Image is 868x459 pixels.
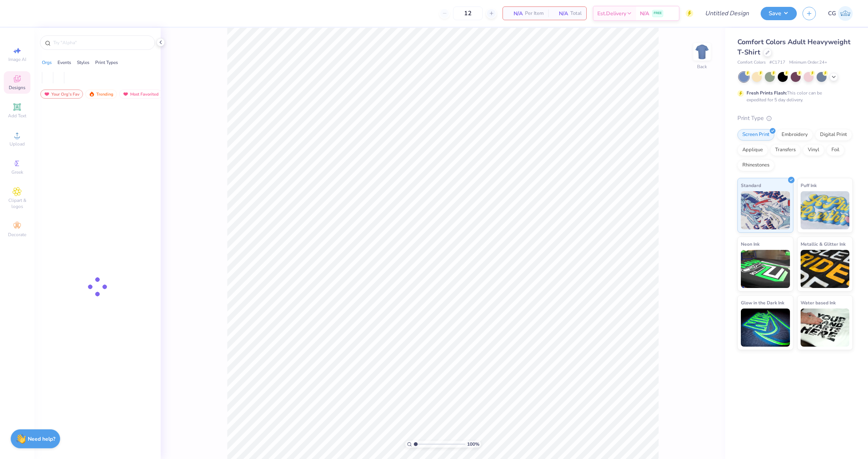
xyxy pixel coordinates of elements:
span: Est. Delivery [597,10,626,18]
span: Puff Ink [801,181,817,189]
div: Transfers [770,144,801,156]
span: CG [828,9,836,18]
span: Water based Ink [801,299,836,307]
div: Digital Print [815,129,852,141]
span: Minimum Order: 24 + [789,59,827,66]
div: Rhinestones [737,160,774,171]
span: Upload [10,141,25,147]
div: Most Favorited [119,90,162,99]
span: Total [570,10,582,18]
span: Neon Ink [741,240,759,248]
div: Screen Print [737,129,774,141]
span: N/A [553,10,568,18]
div: Vinyl [803,144,824,156]
a: CG [828,6,853,21]
span: FREE [654,11,662,16]
span: Decorate [8,232,26,238]
span: # C1717 [769,59,785,66]
strong: Need help? [28,435,55,443]
img: Puff Ink [801,191,850,229]
span: 100 % [467,441,479,448]
span: Per Item [525,10,544,18]
img: Back [694,44,710,59]
img: Glow in the Dark Ink [741,309,790,347]
span: Add Text [8,113,26,119]
div: Styles [77,59,89,66]
span: Glow in the Dark Ink [741,299,784,307]
img: Charley Goldstein [838,6,853,21]
img: most_fav.gif [123,91,129,97]
input: – – [453,6,483,20]
div: Print Type [737,114,853,123]
span: Standard [741,181,761,189]
div: Your Org's Fav [40,90,83,99]
div: Trending [85,90,117,99]
div: Orgs [42,59,52,66]
strong: Fresh Prints Flash: [747,90,787,96]
span: Image AI [8,56,26,62]
img: most_fav.gif [44,91,50,97]
button: Save [761,7,797,20]
span: N/A [640,10,649,18]
div: Embroidery [777,129,813,141]
input: Untitled Design [699,6,755,21]
img: Standard [741,191,790,229]
div: Foil [827,144,844,156]
span: Comfort Colors [737,59,766,66]
span: Clipart & logos [4,197,30,210]
input: Try "Alpha" [53,39,150,46]
div: Events [57,59,71,66]
img: trending.gif [89,91,95,97]
img: Water based Ink [801,309,850,347]
span: Comfort Colors Adult Heavyweight T-Shirt [737,37,850,57]
span: Metallic & Glitter Ink [801,240,846,248]
div: Print Types [95,59,118,66]
span: N/A [507,10,523,18]
img: Neon Ink [741,250,790,288]
div: Back [697,63,707,70]
span: Greek [11,169,23,175]
img: Metallic & Glitter Ink [801,250,850,288]
span: Designs [9,85,26,91]
div: Applique [737,144,768,156]
div: This color can be expedited for 5 day delivery. [747,90,840,103]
